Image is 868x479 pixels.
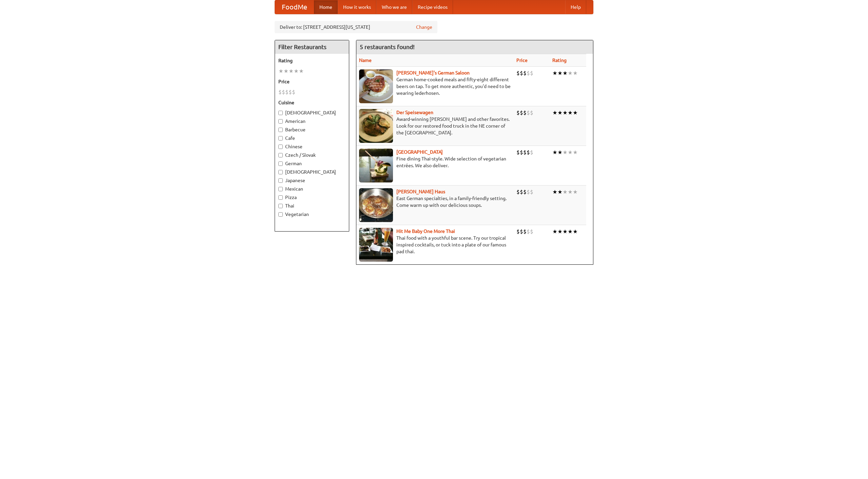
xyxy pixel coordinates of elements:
a: FoodMe [275,0,314,14]
p: German home-cooked meals and fifty-eight different beers on tap. To get more authentic, you'd nee... [359,76,511,96]
p: Thai food with a youthful bar scene. Try our tropical inspired cocktails, or tuck into a plate of... [359,235,511,255]
h5: Cuisine [278,99,346,106]
li: ★ [552,228,557,235]
input: American [278,119,283,124]
img: speisewagen.jpg [359,109,393,143]
li: ★ [568,149,573,156]
li: $ [520,188,523,196]
a: Change [416,24,432,30]
li: $ [530,188,533,196]
li: ★ [552,109,557,116]
li: ★ [557,109,563,116]
li: $ [520,228,523,235]
a: Recipe videos [412,0,453,14]
li: $ [523,109,527,116]
li: $ [516,69,520,77]
b: [GEOGRAPHIC_DATA] [396,149,443,155]
h5: Price [278,78,346,85]
input: Mexican [278,187,283,191]
ng-pluralize: 5 restaurants found! [360,44,415,50]
li: $ [527,188,530,196]
li: ★ [557,188,563,196]
label: Chinese [278,143,346,150]
li: ★ [563,69,568,77]
input: Pizza [278,195,283,200]
input: German [278,161,283,166]
li: ★ [552,188,557,196]
input: [DEMOGRAPHIC_DATA] [278,170,283,174]
a: Help [565,0,586,14]
label: Japanese [278,177,346,184]
li: $ [523,228,527,235]
a: Hit Me Baby One More Thai [396,228,455,234]
label: [DEMOGRAPHIC_DATA] [278,109,346,116]
p: East German specialties, in a family-friendly setting. Come warm up with our delicious soups. [359,195,511,209]
li: ★ [552,69,557,77]
li: ★ [573,228,578,235]
li: $ [523,149,527,156]
a: How it works [338,0,376,14]
a: [PERSON_NAME] Haus [396,189,445,194]
li: $ [520,109,523,116]
li: $ [520,149,523,156]
input: Japanese [278,178,283,183]
li: $ [516,109,520,116]
li: $ [516,228,520,235]
li: ★ [563,109,568,116]
img: babythai.jpg [359,228,393,262]
li: ★ [568,228,573,235]
div: Deliver to: [STREET_ADDRESS][US_STATE] [275,21,437,33]
li: $ [292,88,295,96]
li: ★ [568,109,573,116]
li: $ [527,228,530,235]
li: $ [527,69,530,77]
input: Czech / Slovak [278,153,283,157]
li: ★ [573,188,578,196]
li: ★ [563,149,568,156]
li: ★ [573,109,578,116]
input: Barbecue [278,128,283,132]
img: esthers.jpg [359,69,393,103]
li: $ [285,88,289,96]
li: $ [278,88,282,96]
li: ★ [299,67,304,75]
li: $ [523,69,527,77]
li: ★ [283,67,289,75]
input: [DEMOGRAPHIC_DATA] [278,111,283,115]
li: $ [516,149,520,156]
label: Cafe [278,135,346,141]
img: kohlhaus.jpg [359,188,393,222]
li: ★ [557,69,563,77]
label: American [278,118,346,125]
li: $ [282,88,285,96]
img: satay.jpg [359,149,393,182]
label: Mexican [278,186,346,192]
li: $ [527,149,530,156]
li: $ [530,228,533,235]
li: $ [527,109,530,116]
input: Cafe [278,136,283,140]
input: Chinese [278,145,283,149]
li: $ [520,69,523,77]
h5: Rating [278,57,346,64]
li: ★ [294,67,299,75]
li: ★ [557,228,563,235]
li: ★ [278,67,283,75]
li: $ [530,149,533,156]
li: ★ [557,149,563,156]
label: Pizza [278,194,346,201]
b: [PERSON_NAME]'s German Saloon [396,70,470,75]
li: ★ [568,188,573,196]
a: Der Speisewagen [396,110,433,115]
li: ★ [289,67,294,75]
label: Vegetarian [278,211,346,218]
a: Rating [552,58,567,63]
input: Vegetarian [278,212,283,217]
li: $ [289,88,292,96]
li: ★ [563,188,568,196]
label: [DEMOGRAPHIC_DATA] [278,169,346,175]
li: ★ [573,149,578,156]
